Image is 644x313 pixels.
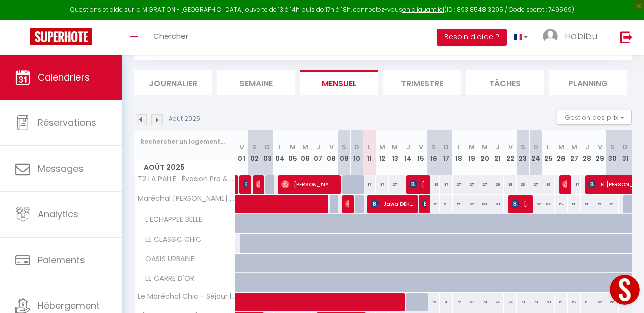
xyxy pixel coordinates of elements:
[136,254,197,265] span: OASIS URBAINE
[136,234,204,245] span: LE CLASSIC CHIC
[265,142,270,152] abbr: D
[379,142,385,152] abbr: M
[581,130,593,175] th: 28
[302,142,308,152] abbr: M
[562,175,567,194] span: [PERSON_NAME]
[529,195,542,213] div: 62
[290,142,296,152] abbr: M
[453,195,465,213] div: 59
[427,175,440,194] div: 39
[136,293,237,300] span: Le Maréchal Chic - Séjour lumineux à Rive de Gier
[414,130,427,175] th: 15
[504,130,516,175] th: 22
[371,194,413,213] span: Jawa DEHAIMINE
[465,175,478,194] div: 37
[286,130,299,175] th: 05
[453,130,465,175] th: 18
[256,175,260,194] span: [PERSON_NAME]
[389,175,401,194] div: 37
[457,142,460,152] abbr: L
[427,195,440,213] div: 63
[558,142,565,152] abbr: M
[465,195,478,213] div: 62
[543,29,558,44] img: ...
[325,130,337,175] th: 08
[469,142,475,152] abbr: M
[568,175,580,194] div: 37
[338,130,350,175] th: 09
[542,293,555,311] div: 59
[136,273,197,284] span: LE CARRE D'OR
[581,195,593,213] div: 60
[419,142,423,152] abbr: V
[557,110,632,125] button: Gestion des prix
[478,195,491,213] div: 63
[619,130,632,175] th: 31
[568,130,580,175] th: 27
[169,114,200,124] p: Août 2025
[440,175,452,194] div: 37
[146,20,196,55] a: Chercher
[329,142,334,152] abbr: V
[437,29,507,46] button: Besoin d'aide ?
[542,175,555,194] div: 39
[444,142,449,152] abbr: D
[481,142,488,152] abbr: M
[38,208,78,220] span: Analytics
[134,70,212,95] li: Journalier
[542,130,555,175] th: 25
[620,31,633,43] img: logout
[274,130,286,175] th: 04
[565,30,597,42] span: Habibu
[409,175,426,194] span: [PERSON_NAME]
[392,142,398,152] abbr: M
[606,195,619,213] div: 63
[38,116,96,129] span: Réservations
[38,299,100,312] span: Hébergement
[299,130,312,175] th: 06
[511,194,528,213] span: [PERSON_NAME]
[504,175,516,194] div: 38
[478,130,491,175] th: 20
[153,31,188,41] span: Chercher
[491,175,504,194] div: 39
[350,130,363,175] th: 10
[478,175,491,194] div: 37
[235,130,248,175] th: 01
[521,142,525,152] abbr: S
[508,142,513,152] abbr: V
[517,175,529,194] div: 38
[568,293,580,311] div: 62
[422,194,426,213] span: [PERSON_NAME]
[465,130,478,175] th: 19
[533,142,538,152] abbr: D
[440,130,452,175] th: 17
[345,194,349,213] span: [PERSON_NAME]
[363,175,376,194] div: 37
[593,130,606,175] th: 29
[491,130,504,175] th: 21
[623,142,628,152] abbr: D
[593,195,606,213] div: 59
[248,130,261,175] th: 02
[529,130,542,175] th: 24
[383,70,461,95] li: Trimestre
[453,175,465,194] div: 37
[38,162,84,175] span: Messages
[610,142,615,152] abbr: S
[140,133,229,151] input: Rechercher un logement...
[239,142,244,152] abbr: V
[581,293,593,311] div: 61
[555,130,568,175] th: 26
[278,142,281,152] abbr: L
[401,130,414,175] th: 14
[496,142,500,152] abbr: J
[368,142,371,152] abbr: L
[593,293,606,311] div: 62
[602,271,644,313] iframe: LiveChat chat widget
[135,160,235,175] span: Août 2025
[363,130,376,175] th: 11
[252,142,257,152] abbr: S
[466,70,544,95] li: Tâches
